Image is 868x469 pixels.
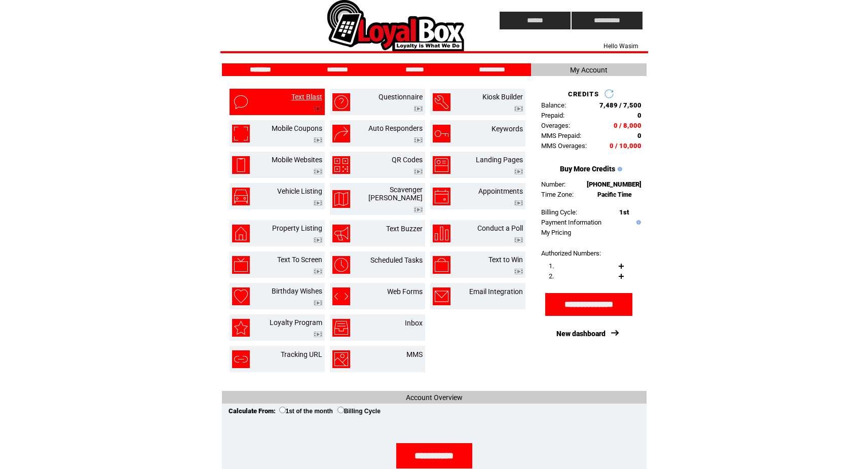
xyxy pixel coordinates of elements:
span: Authorized Numbers: [541,249,601,257]
a: Loyalty Program [270,318,322,327]
img: video.png [314,200,322,206]
span: 7,489 / 7,500 [599,101,641,109]
img: property-listing.png [232,225,250,242]
a: Auto Responders [368,124,423,132]
a: Scavenger [PERSON_NAME] [368,186,423,202]
span: 0 / 10,000 [610,142,641,150]
a: Questionnaire [379,93,423,101]
img: scheduled-tasks.png [332,256,350,274]
a: My Pricing [541,229,571,236]
span: MMS Overages: [541,142,587,150]
span: Pacific Time [597,191,632,198]
img: tracking-url.png [232,350,250,368]
a: Text To Screen [277,256,322,264]
a: Landing Pages [476,156,523,164]
img: video.png [514,200,523,206]
a: Tracking URL [281,350,322,358]
img: text-to-win.png [433,256,450,274]
img: video.png [314,137,322,143]
a: Conduct a Poll [477,224,523,232]
img: video.png [514,106,523,112]
img: video.png [414,106,423,112]
img: kiosk-builder.png [433,93,450,111]
label: 1st of the month [279,408,333,415]
img: email-integration.png [433,287,450,305]
img: appointments.png [433,188,450,205]
img: video.png [414,169,423,174]
span: 2. [549,272,554,280]
span: Hello Wasim [603,43,638,50]
span: 0 [637,132,641,139]
img: video.png [314,332,322,337]
input: Billing Cycle [337,407,344,413]
span: 0 / 8,000 [614,122,641,129]
a: New dashboard [556,330,606,338]
span: [PHONE_NUMBER] [587,181,641,188]
img: video.png [314,237,322,243]
a: QR Codes [392,156,423,164]
img: keywords.png [433,125,450,142]
a: Text Blast [291,93,322,101]
img: help.gif [615,167,622,171]
a: Mobile Websites [272,156,322,164]
a: Appointments [478,187,523,195]
a: Property Listing [272,224,322,232]
img: birthday-wishes.png [232,287,250,305]
img: video.png [414,137,423,143]
span: Billing Cycle: [541,208,577,216]
img: video.png [514,169,523,174]
span: 1st [619,208,629,216]
a: Web Forms [387,287,423,296]
span: CREDITS [568,90,599,98]
span: Overages: [541,122,570,129]
a: Text Buzzer [386,225,423,233]
a: Vehicle Listing [277,187,322,195]
img: mms.png [332,350,350,368]
label: Billing Cycle [337,408,381,415]
a: Scheduled Tasks [370,256,423,264]
span: My Account [570,66,608,74]
img: vehicle-listing.png [232,188,250,205]
img: text-to-screen.png [232,256,250,274]
a: Kiosk Builder [482,93,523,101]
img: video.png [314,106,322,112]
span: Number: [541,181,565,188]
span: 1. [549,262,554,270]
span: Calculate From: [229,407,276,415]
img: auto-responders.png [332,125,350,142]
img: video.png [414,207,423,212]
span: MMS Prepaid: [541,132,581,139]
img: video.png [314,269,322,274]
a: Keywords [492,125,523,133]
a: Inbox [405,319,423,327]
img: landing-pages.png [433,156,450,174]
img: video.png [314,169,322,174]
img: loyalty-program.png [232,319,250,337]
a: Email Integration [469,287,523,296]
img: help.gif [634,220,641,225]
img: video.png [514,269,523,274]
img: text-blast.png [232,93,250,111]
img: video.png [314,300,322,306]
a: Payment Information [541,219,601,226]
img: qr-codes.png [332,156,350,174]
span: Prepaid: [541,112,564,119]
img: text-buzzer.png [332,225,350,242]
img: questionnaire.png [332,93,350,111]
span: Time Zone: [541,191,574,198]
span: Balance: [541,101,566,109]
a: MMS [406,350,423,358]
a: Buy More Credits [560,165,615,173]
a: Text to Win [488,256,523,264]
img: mobile-websites.png [232,156,250,174]
span: 0 [637,112,641,119]
span: Account Overview [406,393,463,402]
img: conduct-a-poll.png [433,225,450,242]
img: mobile-coupons.png [232,125,250,142]
input: 1st of the month [279,407,286,413]
img: video.png [514,237,523,243]
a: Mobile Coupons [272,124,322,132]
a: Birthday Wishes [272,287,322,295]
img: web-forms.png [332,287,350,305]
img: scavenger-hunt.png [332,190,350,208]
